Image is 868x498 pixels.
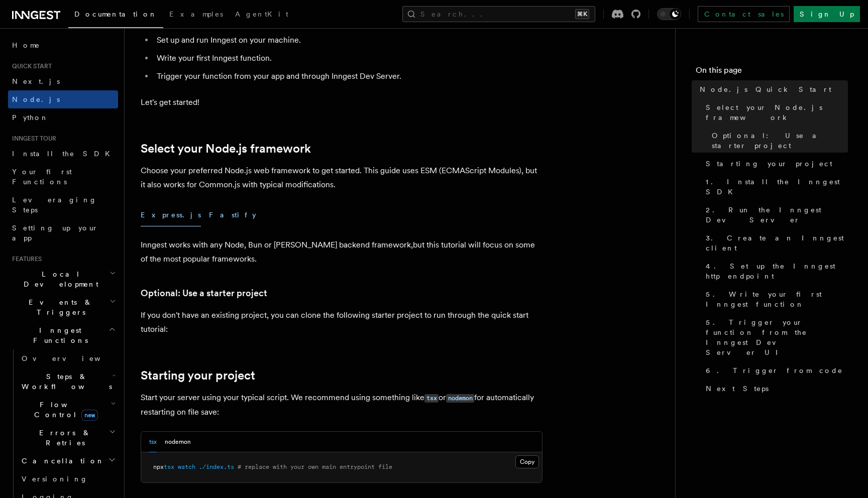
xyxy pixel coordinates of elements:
span: 2. Run the Inngest Dev Server [706,205,848,225]
a: AgentKit [229,3,294,27]
span: tsx [164,463,174,470]
a: Examples [163,3,229,27]
a: Select your Node.js framework [141,142,311,156]
a: Starting your project [141,368,255,383]
span: Your first Functions [12,168,72,186]
a: Sign Up [794,6,860,22]
button: Errors & Retries [18,424,118,452]
button: Copy [515,455,539,468]
a: Versioning [18,470,118,488]
span: Local Development [8,269,110,289]
span: Steps & Workflows [18,371,112,392]
span: Features [8,255,42,263]
button: Local Development [8,265,118,293]
a: Starting your project [702,155,848,173]
button: Express.js [141,204,201,226]
span: 6. Trigger from code [706,365,843,376]
button: Cancellation [18,452,118,470]
a: Node.js [8,90,118,108]
a: Select your Node.js framework [702,98,848,127]
span: Examples [169,10,223,18]
span: Events & Triggers [8,297,110,317]
a: nodemon [446,393,474,402]
button: Search...⌘K [402,6,595,22]
a: 5. Trigger your function from the Inngest Dev Server UI [702,313,848,361]
p: If you don't have an existing project, you can clone the following starter project to run through... [141,308,542,336]
a: Next Steps [702,380,848,398]
a: tsx [424,393,439,402]
a: 4. Set up the Inngest http endpoint [702,257,848,285]
a: Python [8,108,118,127]
span: Starting your project [706,159,832,169]
span: watch [178,463,195,470]
h4: On this page [696,64,848,80]
span: # replace with your own main entrypoint file [238,463,392,470]
kbd: ⌘K [575,9,589,19]
li: Trigger your function from your app and through Inngest Dev Server. [154,69,542,83]
span: Overview [22,354,125,362]
a: Node.js Quick Start [696,80,848,98]
p: Start your server using your typical script. We recommend using something like or for automatical... [141,391,542,419]
a: 1. Install the Inngest SDK [702,173,848,201]
span: Node.js Quick Start [700,84,831,94]
li: Write your first Inngest function. [154,51,542,65]
a: Install the SDK [8,145,118,163]
span: Install the SDK [12,150,116,158]
a: Documentation [68,3,163,28]
a: Optional: Use a starter project [708,127,848,155]
a: 5. Write your first Inngest function [702,285,848,313]
span: Errors & Retries [18,428,109,448]
button: nodemon [165,432,191,452]
li: Set up and run Inngest on your machine. [154,33,542,47]
span: 4. Set up the Inngest http endpoint [706,261,848,281]
button: Events & Triggers [8,293,118,321]
span: Optional: Use a starter project [712,131,848,151]
code: tsx [424,394,439,403]
a: Setting up your app [8,219,118,247]
span: Inngest Functions [8,325,108,345]
a: Home [8,36,118,54]
button: Fastify [209,204,256,226]
span: 5. Write your first Inngest function [706,289,848,309]
span: Inngest tour [8,135,56,143]
span: Versioning [22,475,88,483]
span: Python [12,113,49,121]
button: Inngest Functions [8,321,118,349]
span: Select your Node.js framework [706,102,848,122]
span: Quick start [8,62,52,70]
span: Flow Control [18,400,111,420]
span: Cancellation [18,456,104,466]
span: 1. Install the Inngest SDK [706,177,848,197]
span: ./index.ts [199,463,234,470]
p: Choose your preferred Node.js web framework to get started. This guide uses ESM (ECMAScript Modul... [141,164,542,192]
button: Steps & Workflows [18,367,118,396]
a: 2. Run the Inngest Dev Server [702,201,848,229]
a: Overview [18,349,118,367]
span: Next Steps [706,384,769,394]
span: new [81,410,98,421]
span: Node.js [12,95,60,103]
button: Flow Controlnew [18,396,118,424]
a: Next.js [8,72,118,90]
a: Leveraging Steps [8,191,118,219]
a: Contact sales [698,6,790,22]
a: 6. Trigger from code [702,361,848,380]
button: tsx [149,432,157,452]
span: Next.js [12,77,60,85]
span: npx [153,463,164,470]
p: Inngest works with any Node, Bun or [PERSON_NAME] backend framework,but this tutorial will focus ... [141,238,542,266]
a: 3. Create an Inngest client [702,229,848,257]
span: Home [12,40,40,50]
span: AgentKit [235,10,288,18]
span: Documentation [74,10,157,18]
span: 5. Trigger your function from the Inngest Dev Server UI [706,317,848,357]
a: Optional: Use a starter project [141,286,267,300]
code: nodemon [446,394,474,403]
span: Setting up your app [12,224,98,242]
span: 3. Create an Inngest client [706,233,848,253]
button: Toggle dark mode [657,8,681,20]
a: Your first Functions [8,163,118,191]
span: Leveraging Steps [12,196,97,214]
p: Let's get started! [141,95,542,109]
